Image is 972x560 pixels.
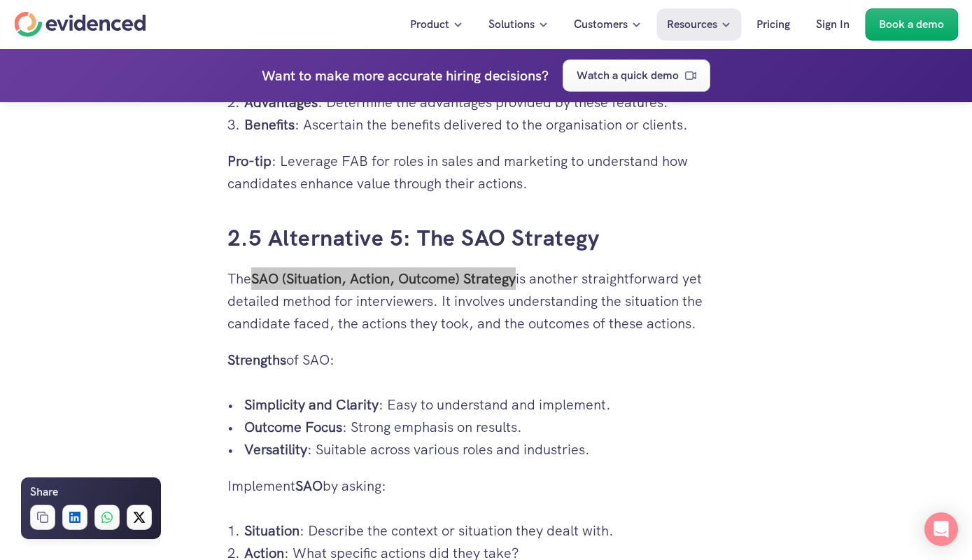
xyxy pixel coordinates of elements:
[746,8,801,41] a: Pricing
[577,66,679,85] p: Watch a quick demo
[227,150,745,195] p: : Leverage FAB for roles in sales and marketing to understand how candidates enhance value throug...
[227,152,272,170] strong: Pro-tip
[805,8,860,41] a: Sign In
[244,418,342,436] strong: Outcome Focus
[14,12,146,37] a: Home
[244,393,745,416] p: : Easy to understand and implement.
[244,521,300,540] strong: Situation
[227,349,745,371] p: of SAO:
[756,15,790,34] p: Pricing
[244,93,318,111] strong: Advantages
[244,519,745,542] p: : Describe the context or situation they dealt with.
[865,8,958,41] a: Book a demo
[295,477,323,495] strong: SAO
[227,267,745,335] p: The is another straightforward yet detailed method for interviewers. It involves understanding th...
[244,416,745,438] p: : Strong emphasis on results.
[244,438,745,461] p: : Suitable across various roles and industries.
[227,223,600,253] a: 2.5 Alternative 5: The SAO Strategy
[488,15,535,34] p: Solutions
[262,64,549,87] h4: Want to make more accurate hiring decisions?
[227,475,745,497] p: Implement by asking:
[574,15,628,34] p: Customers
[227,351,286,369] strong: Strengths
[251,269,516,288] strong: SAO (Situation, Action, Outcome) Strategy
[30,483,58,501] h6: Share
[410,15,449,34] p: Product
[879,15,944,34] p: Book a demo
[244,440,307,458] strong: Versatility
[244,395,379,414] strong: Simplicity and Clarity
[244,113,745,136] p: : Ascertain the benefits delivered to the organisation or clients.
[816,15,850,34] p: Sign In
[667,15,717,34] p: Resources
[244,115,295,134] strong: Benefits
[563,59,710,92] a: Watch a quick demo
[924,512,958,546] div: Open Intercom Messenger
